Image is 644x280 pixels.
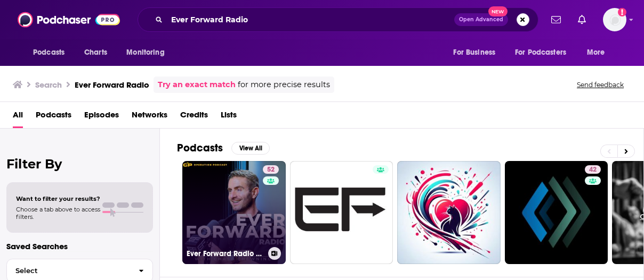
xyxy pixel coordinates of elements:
[488,6,508,16] span: New
[547,11,565,29] a: Show notifications dropdown
[84,45,107,60] span: Charts
[182,161,286,264] a: 52Ever Forward Radio with [PERSON_NAME]
[35,80,62,90] h3: Search
[18,10,120,30] img: Podchaser - Follow, Share and Rate Podcasts
[77,43,114,63] a: Charts
[574,11,590,29] a: Show notifications dropdown
[515,45,566,60] span: For Podcasters
[574,80,627,89] button: Send feedback
[446,43,509,63] button: open menu
[16,206,100,220] span: Choose a tab above to access filters.
[589,165,597,175] span: 42
[454,13,508,26] button: Open AdvancedNew
[36,106,71,128] a: Podcasts
[231,142,270,155] button: View All
[603,8,626,31] span: Logged in as KTMSseat4
[505,161,608,264] a: 42
[221,106,237,128] a: Lists
[177,141,223,155] h2: Podcasts
[126,45,164,60] span: Monitoring
[167,11,454,28] input: Search podcasts, credits, & more...
[158,79,236,91] a: Try an exact match
[75,80,149,90] h3: Ever Forward Radio
[33,45,65,60] span: Podcasts
[13,106,23,128] a: All
[238,79,330,91] span: for more precise results
[603,8,626,31] button: Show profile menu
[6,156,153,172] h2: Filter By
[585,165,601,174] a: 42
[180,106,208,128] a: Credits
[618,8,626,16] svg: Add a profile image
[459,17,503,22] span: Open Advanced
[508,43,582,63] button: open menu
[579,43,618,63] button: open menu
[603,8,626,31] img: User Profile
[263,165,279,174] a: 52
[84,106,119,128] a: Episodes
[132,106,167,128] a: Networks
[138,7,538,32] div: Search podcasts, credits, & more...
[26,43,78,63] button: open menu
[119,43,178,63] button: open menu
[6,241,153,251] p: Saved Searches
[187,249,264,258] h3: Ever Forward Radio with [PERSON_NAME]
[177,141,270,155] a: PodcastsView All
[7,267,130,274] span: Select
[587,45,605,60] span: More
[16,195,100,202] span: Want to filter your results?
[267,165,275,175] span: 52
[453,45,495,60] span: For Business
